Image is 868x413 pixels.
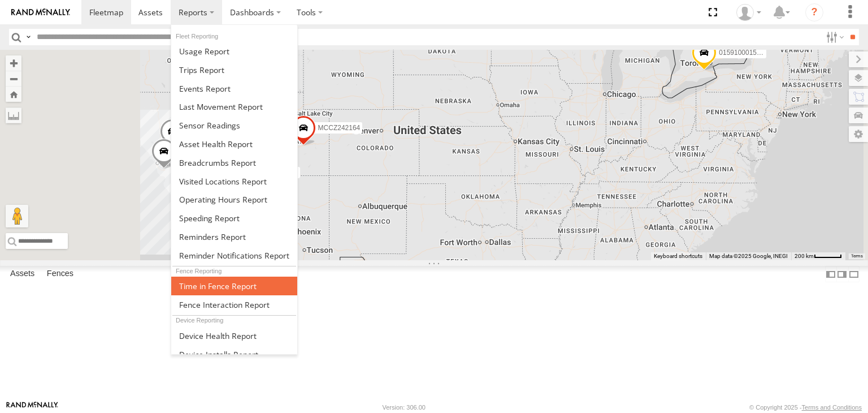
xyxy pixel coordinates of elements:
button: Map Scale: 200 km per 46 pixels [791,252,845,260]
div: Zulema McIntosch [732,4,765,21]
a: Visit our Website [6,402,58,413]
label: Assets [5,266,40,282]
i: ? [805,3,823,21]
span: Map data ©2025 Google, INEGI [709,253,788,259]
a: Asset Operating Hours Report [171,190,297,209]
label: Search Filter Options [822,29,846,45]
a: Device Health Report [171,326,297,345]
button: Keyboard shortcuts [654,252,702,260]
span: MCCZ242164 [318,124,361,132]
a: Asset Health Report [171,135,297,153]
button: Zoom Home [6,87,21,102]
img: rand-logo.svg [11,8,70,16]
div: © Copyright 2025 - [749,404,862,411]
a: Reminders Report [171,227,297,246]
label: Map Settings [849,126,868,142]
a: Terms (opens in new tab) [851,254,863,259]
a: Time in Fences Report [171,277,297,295]
div: Version: 306.00 [383,404,426,411]
a: Terms and Conditions [802,404,862,411]
a: Breadcrumbs Report [171,153,297,172]
button: Zoom out [6,71,21,87]
a: Visited Locations Report [171,172,297,191]
a: Service Reminder Notifications Report [171,246,297,265]
label: Search Query [24,29,33,45]
label: Fences [41,266,79,282]
label: Hide Summary Table [848,266,860,282]
a: Usage Report [171,42,297,61]
a: Fleet Speed Report [171,209,297,227]
a: Full Events Report [171,79,297,98]
button: Drag Pegman onto the map to open Street View [6,205,28,227]
span: 015910001545733 [719,49,775,57]
a: Device Installs Report [171,345,297,364]
a: Last Movement Report [171,97,297,116]
span: 200 km [795,253,814,259]
label: Dock Summary Table to the Left [825,266,836,282]
a: Fence Interaction Report [171,295,297,314]
span: NHZ27905 [265,169,298,177]
a: Trips Report [171,61,297,79]
label: Measure [6,107,21,123]
label: Dock Summary Table to the Right [836,266,848,282]
button: Zoom in [6,55,21,71]
a: Sensor Readings [171,116,297,135]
